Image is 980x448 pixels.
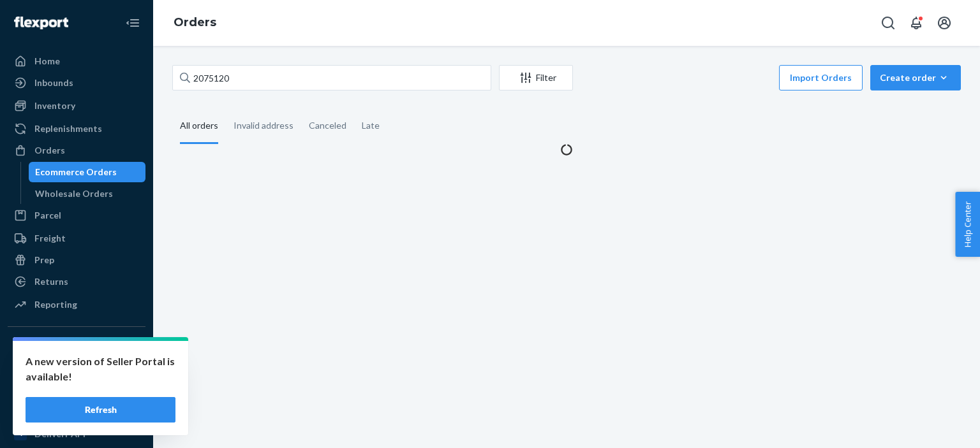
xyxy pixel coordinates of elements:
div: Parcel [34,209,61,222]
button: Close Navigation [120,10,145,36]
a: Parcel [8,205,145,226]
div: Reporting [34,298,77,311]
div: Inbounds [34,76,73,89]
a: Prep [8,250,145,270]
div: Ecommerce Orders [35,166,117,178]
button: Open notifications [903,10,929,36]
div: Inventory [34,99,75,112]
a: Wholesale Orders [29,184,146,204]
div: Returns [34,275,68,288]
button: Help Center [955,192,980,257]
a: Ecommerce Orders [29,162,146,182]
div: Wholesale Orders [35,187,113,200]
button: Refresh [26,397,175,423]
button: Open Search Box [875,10,901,36]
a: Orders [174,15,216,29]
a: f12898-4 [8,359,145,379]
a: Inventory [8,96,145,116]
div: Replenishments [34,122,102,135]
a: Home [8,51,145,71]
a: Inbounds [8,73,145,93]
ol: breadcrumbs [163,4,226,41]
div: Late [362,109,380,142]
button: Integrations [8,337,145,358]
div: Orders [34,144,65,157]
button: Open account menu [932,10,957,36]
div: Prep [34,254,54,266]
button: Filter [499,65,573,90]
div: Home [34,55,60,68]
a: Freight [8,228,145,249]
a: Amazon [8,402,145,423]
div: Freight [34,232,66,245]
div: Filter [500,71,572,84]
img: Flexport logo [14,17,68,29]
a: 5176b9-7b [8,380,145,401]
button: Create order [870,65,961,90]
p: A new version of Seller Portal is available! [26,354,175,384]
a: Deliverr API [8,424,145,444]
div: Create order [880,71,951,84]
div: Canceled [309,109,346,142]
button: Import Orders [779,65,863,90]
div: All orders [180,109,218,144]
a: Replenishments [8,119,145,139]
a: Returns [8,271,145,292]
a: Orders [8,140,145,161]
input: Search orders [172,65,491,90]
div: Invalid address [234,109,293,142]
a: Reporting [8,294,145,315]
